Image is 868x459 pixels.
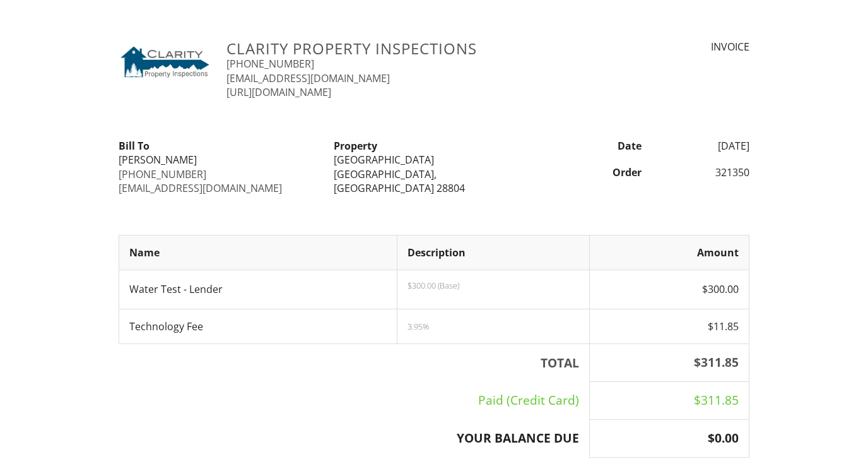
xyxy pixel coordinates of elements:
div: [GEOGRAPHIC_DATA], [GEOGRAPHIC_DATA] 28804 [334,167,534,196]
a: [EMAIL_ADDRESS][DOMAIN_NAME] [226,71,390,85]
a: [EMAIL_ADDRESS][DOMAIN_NAME] [119,181,282,195]
div: [PERSON_NAME] [119,153,319,167]
td: $300.00 [589,270,749,309]
div: 3.95% [408,321,579,331]
td: $11.85 [589,309,749,343]
td: Technology Fee [119,309,397,343]
th: $311.85 [589,344,749,382]
th: TOTAL [119,344,590,382]
th: Name [119,235,397,270]
a: [PHONE_NUMBER] [119,167,206,181]
div: INVOICE [603,40,749,54]
td: $311.85 [589,382,749,420]
a: [PHONE_NUMBER] [226,57,314,71]
div: Date [542,139,650,153]
strong: Property [334,139,377,153]
p: $300.00 (Base) [408,280,579,290]
div: 321350 [649,165,757,179]
th: Amount [589,235,749,270]
div: Order [542,165,650,179]
div: [DATE] [649,139,757,153]
th: Description [397,235,590,270]
td: Paid (Credit Card) [119,382,590,420]
a: [URL][DOMAIN_NAME] [226,85,331,99]
h3: Clarity Property Inspections [226,40,588,57]
span: Water Test - Lender [129,282,223,296]
div: [GEOGRAPHIC_DATA] [334,153,534,167]
img: New_Logo_Photo_Gray.jpg [119,40,211,86]
th: $0.00 [589,420,749,458]
th: YOUR BALANCE DUE [119,420,590,458]
strong: Bill To [119,139,150,153]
